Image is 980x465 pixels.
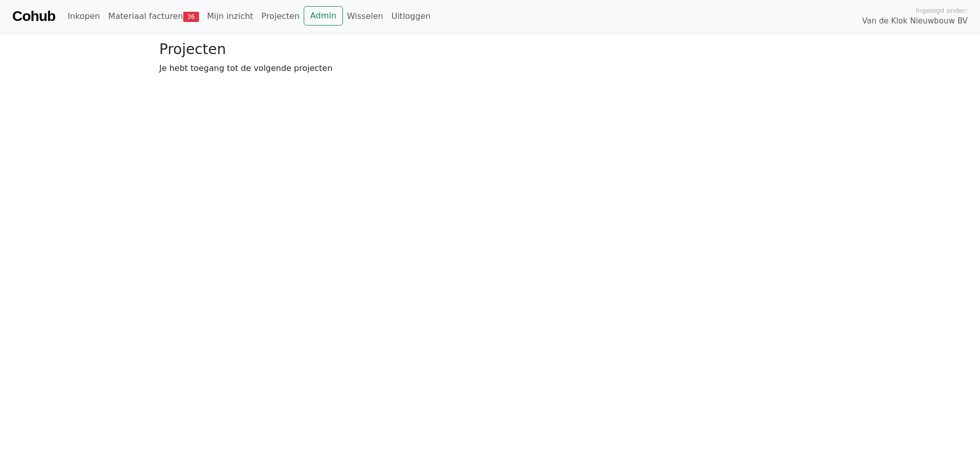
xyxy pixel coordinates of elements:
a: Projecten [257,6,304,27]
a: Materiaal facturen36 [104,6,203,27]
span: Van de Klok Nieuwbouw BV [862,15,968,27]
a: Wisselen [343,6,387,27]
h3: Projecten [159,41,821,58]
a: Cohub [12,4,55,29]
span: 36 [183,12,199,22]
a: Mijn inzicht [203,6,258,27]
a: Inkopen [63,6,104,27]
a: Admin [304,6,343,26]
a: Uitloggen [387,6,435,27]
p: Je hebt toegang tot de volgende projecten [159,62,821,75]
span: Ingelogd onder: [916,6,968,15]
